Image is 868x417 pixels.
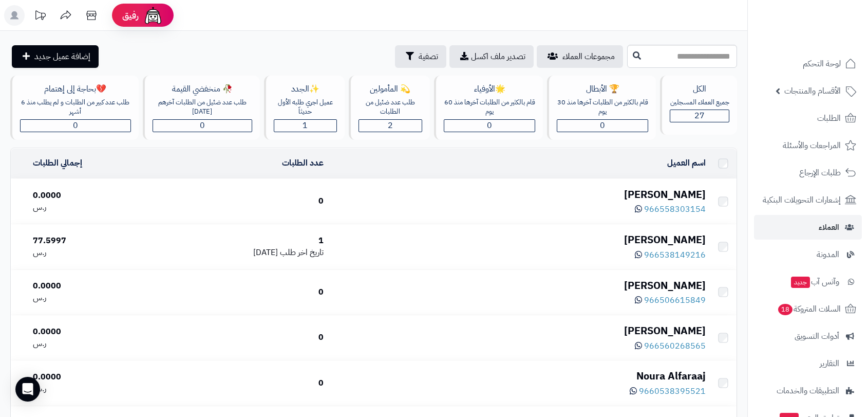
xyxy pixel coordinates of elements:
a: اسم العميل [667,157,706,169]
div: عميل اجري طلبه الأول حديثاّ [274,98,337,117]
div: [PERSON_NAME] [332,278,706,293]
a: 🥀 منخفضي القيمةطلب عدد ضئيل من الطلبات آخرهم [DATE]0 [141,76,262,140]
div: 🏆 الأبطال [557,83,648,95]
a: السلات المتروكة18 [754,297,862,321]
span: 9660538395521 [639,385,706,397]
div: طلب عدد كبير من الطلبات و لم يطلب منذ 6 أشهر [20,98,131,117]
a: 966560268565 [635,340,706,352]
a: المراجعات والأسئلة [754,133,862,158]
button: تصفية [395,45,446,68]
div: ر.س [33,247,151,259]
span: المراجعات والأسئلة [783,138,841,153]
div: ر.س [33,338,151,350]
a: أدوات التسويق [754,324,862,349]
span: 18 [778,304,792,315]
span: تصفية [419,50,438,63]
a: التقارير [754,351,862,376]
div: 💫 المأمولين [358,83,422,95]
div: 0.0000 [33,190,151,202]
div: 0 [159,332,324,343]
a: تحديثات المنصة [27,5,53,28]
span: مجموعات العملاء [562,50,615,63]
div: 0 [159,377,324,389]
a: الكلجميع العملاء المسجلين27 [658,76,739,140]
div: Noura Alfaraaj [332,369,706,384]
div: ر.س [33,383,151,395]
a: لوحة التحكم [754,51,862,76]
a: المدونة [754,242,862,267]
span: 1 [303,119,308,132]
div: [PERSON_NAME] [332,187,706,202]
div: 🌟الأوفياء [444,83,535,95]
div: طلب عدد ضئيل من الطلبات [358,98,422,117]
div: [PERSON_NAME] [332,232,706,247]
span: 2 [388,119,393,132]
img: ai-face.png [143,5,163,26]
div: [PERSON_NAME] [332,323,706,338]
span: إشعارات التحويلات البنكية [763,193,841,207]
div: Open Intercom Messenger [15,377,40,402]
a: 9660538395521 [630,385,706,397]
a: إضافة عميل جديد [12,45,99,68]
span: 0 [200,119,205,132]
span: طلبات الإرجاع [799,166,841,180]
span: 966560268565 [644,340,706,352]
a: 💫 المأمولينطلب عدد ضئيل من الطلبات2 [347,76,432,140]
span: رفيق [122,9,139,22]
span: 0 [73,119,78,132]
div: قام بالكثير من الطلبات آخرها منذ 30 يوم [557,98,648,117]
div: الكل [670,83,729,95]
span: وآتس آب [790,275,839,289]
span: لوحة التحكم [803,57,841,71]
span: العملاء [819,220,839,234]
a: مجموعات العملاء [537,45,623,68]
a: التطبيقات والخدمات [754,378,862,403]
div: 💔بحاجة إلى إهتمام [20,83,131,95]
div: [DATE] [159,247,324,259]
a: تصدير ملف اكسل [449,45,534,68]
div: 0.0000 [33,326,151,338]
a: 966506615849 [635,294,706,306]
span: تاريخ اخر طلب [280,246,324,259]
a: عدد الطلبات [282,157,324,169]
a: طلبات الإرجاع [754,160,862,185]
span: 0 [600,119,605,132]
a: إجمالي الطلبات [33,157,82,169]
span: 0 [487,119,492,132]
a: إشعارات التحويلات البنكية [754,188,862,212]
div: قام بالكثير من الطلبات آخرها منذ 60 يوم [444,98,535,117]
span: 27 [694,110,705,122]
a: 💔بحاجة إلى إهتمامطلب عدد كبير من الطلبات و لم يطلب منذ 6 أشهر0 [8,76,141,140]
a: العملاء [754,215,862,240]
div: 1 [159,235,324,247]
div: 0 [159,286,324,298]
span: الطلبات [817,111,841,125]
div: 🥀 منخفضي القيمة [153,83,252,95]
span: 966558303154 [644,203,706,215]
div: ✨الجدد [274,83,337,95]
div: 77.5997 [33,235,151,247]
span: السلات المتروكة [777,302,841,316]
div: ر.س [33,202,151,213]
span: تصدير ملف اكسل [471,50,525,63]
a: 966558303154 [635,203,706,215]
a: وآتس آبجديد [754,269,862,294]
div: ر.س [33,292,151,304]
a: الطلبات [754,106,862,131]
span: التطبيقات والخدمات [777,384,839,398]
div: جميع العملاء المسجلين [670,98,729,107]
a: ✨الجددعميل اجري طلبه الأول حديثاّ1 [262,76,347,140]
div: 0.0000 [33,280,151,292]
span: جديد [791,277,810,288]
span: 966506615849 [644,294,706,306]
span: إضافة عميل جديد [34,50,90,63]
span: الأقسام والمنتجات [784,84,841,98]
span: 966538149216 [644,249,706,261]
span: أدوات التسويق [795,329,839,343]
div: 0.0000 [33,371,151,383]
a: 🌟الأوفياءقام بالكثير من الطلبات آخرها منذ 60 يوم0 [432,76,545,140]
a: 966538149216 [635,249,706,261]
div: 0 [159,195,324,207]
a: 🏆 الأبطالقام بالكثير من الطلبات آخرها منذ 30 يوم0 [545,76,658,140]
div: طلب عدد ضئيل من الطلبات آخرهم [DATE] [153,98,252,117]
